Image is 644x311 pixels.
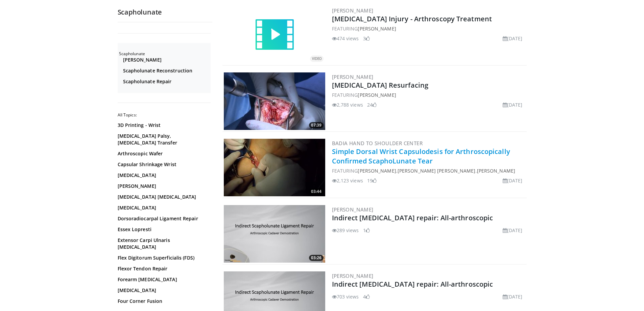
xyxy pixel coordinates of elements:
span: 07:39 [309,122,324,128]
a: [MEDICAL_DATA] [118,204,209,211]
a: Dorsoradiocarpal Ligament Repair [118,215,209,222]
a: [PERSON_NAME] [332,272,374,279]
li: 3 [363,35,370,42]
li: [DATE] [503,293,523,300]
a: BADIA Hand to Shoulder Center [332,140,423,147]
a: [PERSON_NAME] [477,168,515,174]
a: 07:39 [224,72,325,130]
img: ff247ecc-b94b-4a37-adff-7b9ca0b26904.300x170_q85_crop-smart_upscale.jpg [224,139,325,196]
img: 01fde5d6-296a-4d3f-8c1c-1f7a563fd2d9.300x170_q85_crop-smart_upscale.jpg [224,72,325,130]
a: Indirect [MEDICAL_DATA] repair: All-arthroscopic [332,213,493,222]
a: Indirect [MEDICAL_DATA] repair: All-arthroscopic [332,280,493,289]
a: [PERSON_NAME] [332,7,374,14]
a: [PERSON_NAME] [358,168,396,174]
small: VIDEO [312,57,321,61]
a: [PERSON_NAME] [358,92,396,98]
a: Capsular Shrinkage Wrist [118,161,209,168]
a: [MEDICAL_DATA] [118,287,209,294]
a: [PERSON_NAME] [332,73,374,80]
li: 703 views [332,293,359,300]
a: [PERSON_NAME] [358,25,396,32]
li: 474 views [332,35,359,42]
img: 882d0f39-33e5-4697-be55-636e8d6805c6.300x170_q85_crop-smart_upscale.jpg [224,205,325,263]
a: 03:44 [224,139,325,196]
li: [DATE] [503,177,523,184]
a: Four Corner Fusion [118,298,209,305]
a: Forearm [MEDICAL_DATA] [118,276,209,283]
a: [PERSON_NAME] [123,57,209,63]
a: 3D Printing - Wrist [118,122,209,129]
li: 2,788 views [332,101,363,108]
a: [MEDICAL_DATA] Injury - Arthroscopy Treatment [332,14,492,23]
a: Extensor Carpi Ulnaris [MEDICAL_DATA] [118,237,209,250]
a: Scapholunate Reconstruction [123,67,209,74]
a: VIDEO [224,15,325,55]
a: [MEDICAL_DATA] [118,172,209,179]
a: [MEDICAL_DATA] Resurfacing [332,81,429,90]
li: 2,123 views [332,177,363,184]
li: 1 [363,227,370,234]
div: FEATURING [332,25,525,32]
a: Scapholunate Repair [123,78,209,85]
h2: Scapholunate [118,8,212,17]
a: [MEDICAL_DATA] Palsy, [MEDICAL_DATA] Transfer [118,133,209,146]
span: 03:44 [309,188,324,195]
a: Essex Lopresti [118,226,209,233]
h2: Scapholunate [119,51,211,57]
h2: All Topics: [118,112,211,118]
a: [MEDICAL_DATA] [MEDICAL_DATA] [118,194,209,200]
a: Simple Dorsal Wrist Capsulodesis for Arthroscopically Confirmed ScaphoLunate Tear [332,147,510,165]
a: Flexor Tendon Repair [118,265,209,272]
a: Flex Digitorum Superficialis (FDS) [118,254,209,261]
a: [PERSON_NAME] [PERSON_NAME] [398,168,476,174]
a: [PERSON_NAME] [118,183,209,190]
a: Arthroscopic Wafer [118,150,209,157]
span: 03:26 [309,255,324,261]
li: [DATE] [503,101,523,108]
li: [DATE] [503,227,523,234]
div: FEATURING [332,91,525,98]
li: 4 [363,293,370,300]
a: 03:26 [224,205,325,263]
li: [DATE] [503,35,523,42]
li: 289 views [332,227,359,234]
li: 24 [367,101,377,108]
a: [PERSON_NAME] [332,206,374,213]
img: video.svg [254,15,295,55]
li: 19 [367,177,377,184]
div: FEATURING , , [332,167,525,174]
